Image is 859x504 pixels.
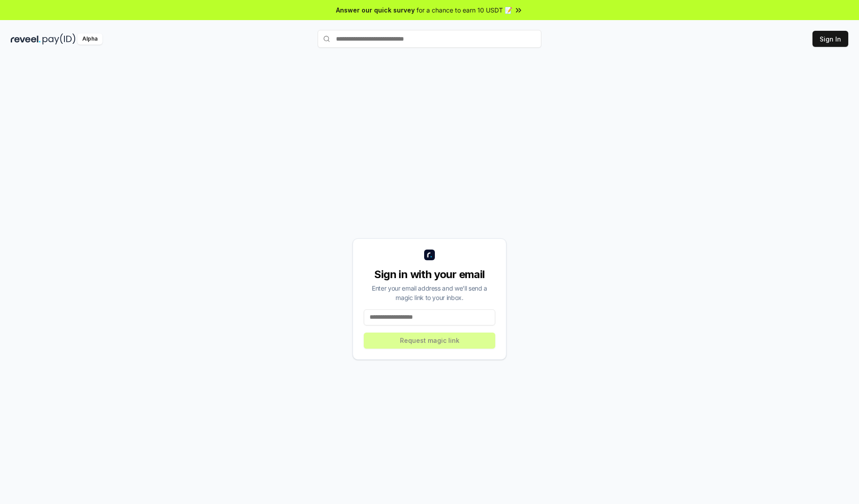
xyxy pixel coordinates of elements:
div: Enter your email address and we’ll send a magic link to your inbox. [364,283,495,302]
span: for a chance to earn 10 USDT 📝 [417,5,512,15]
button: Sign In [812,31,848,47]
img: pay_id [43,33,76,45]
div: Sign in with your email [364,267,495,282]
img: reveel_dark [11,33,41,45]
div: Alpha [77,33,102,45]
img: logo_small [424,250,435,260]
span: Answer our quick survey [336,5,415,15]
